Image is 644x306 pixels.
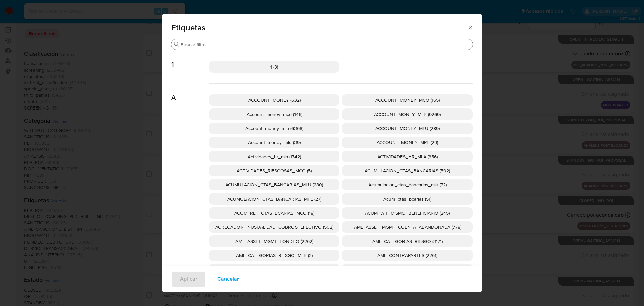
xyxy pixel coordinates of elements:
[209,235,339,247] div: AML_ASSET_MGMT_FONDEO (2262)
[235,238,313,245] span: AML_ASSET_MGMT_FONDEO (2262)
[377,252,437,259] span: AML_CONTRAPARTES (2261)
[467,24,473,30] button: Cerrar
[234,210,314,216] span: ACUM_RET_CTAS_BCARIAS_MCO (18)
[342,207,473,219] div: ACUM_WIT_MISMO_BENEFICIARIO (245)
[171,84,209,102] span: A
[375,97,440,103] span: ACCOUNT_MONEY_MCO (165)
[342,165,473,176] div: ACUMULACION_CTAS_BANCARIAS (502)
[270,63,278,70] span: 1 (3)
[209,151,339,162] div: Actividades_hr_mla (1742)
[377,153,438,160] span: ACTIVIDADES_HR_MLA (356)
[181,42,470,48] input: Buscar filtro
[209,250,339,261] div: AML_CATEGORIAS_RIESGO_MLB (2)
[375,125,440,132] span: ACCOUNT_MONEY_MLU (289)
[248,153,301,160] span: Actividades_hr_mla (1742)
[209,165,339,176] div: ACTIVIDADES_RIESGOSAS_MCO (5)
[342,108,473,120] div: ACCOUNT_MONEY_MLB (9269)
[237,167,312,174] span: ACTIVIDADES_RIESGOSAS_MCO (5)
[342,179,473,190] div: Acumulacion_ctas_bancarias_mlu (72)
[236,252,313,259] span: AML_CATEGORIAS_RIESGO_MLB (2)
[227,195,321,202] span: ACUMULACION_CTAS_BANCARIAS_MPE (27)
[209,137,339,148] div: Account_money_mlu (39)
[342,193,473,205] div: Acum_ctas_bcarias (51)
[365,167,450,174] span: ACUMULACION_CTAS_BANCARIAS (502)
[247,111,302,118] span: Account_money_mco (146)
[209,94,339,106] div: ACCOUNT_MONEY (632)
[342,250,473,261] div: AML_CONTRAPARTES (2261)
[354,224,461,230] span: AML_ASSET_MGMT_CUENTA_ABANDONADA (778)
[209,264,339,275] div: AML_CPF_TERRORISTA (24)
[248,139,301,146] span: Account_money_mlu (39)
[209,193,339,205] div: ACUMULACION_CTAS_BANCARIAS_MPE (27)
[342,235,473,247] div: AML_CATEGORIAS_RIESGO (3171)
[342,137,473,148] div: ACCOUNT_MONEY_MPE (29)
[342,123,473,134] div: ACCOUNT_MONEY_MLU (289)
[368,181,447,188] span: Acumulacion_ctas_bancarias_mlu (72)
[374,111,441,118] span: ACCOUNT_MONEY_MLB (9269)
[248,97,301,103] span: ACCOUNT_MONEY (632)
[209,207,339,219] div: ACUM_RET_CTAS_BCARIAS_MCO (18)
[225,181,323,188] span: ACUMULACION_CTAS_BANCARIAS_MLU (280)
[171,24,467,32] span: Etiquetas
[171,50,209,69] span: 1
[372,238,443,245] span: AML_CATEGORIAS_RIESGO (3171)
[174,42,179,47] button: Buscar
[209,271,248,287] button: Cancelar
[209,108,339,120] div: Account_money_mco (146)
[209,61,339,73] div: 1 (3)
[342,94,473,106] div: ACCOUNT_MONEY_MCO (165)
[342,221,473,233] div: AML_ASSET_MGMT_CUENTA_ABANDONADA (778)
[217,272,239,287] span: Cancelar
[209,123,339,134] div: Account_money_mlb (6368)
[383,195,431,202] span: Acum_ctas_bcarias (51)
[342,151,473,162] div: ACTIVIDADES_HR_MLA (356)
[209,179,339,190] div: ACUMULACION_CTAS_BANCARIAS_MLU (280)
[209,221,339,233] div: AGREGADOR_INUSUALIDAD_COBROS_EFECTIVO (502)
[377,139,438,146] span: ACCOUNT_MONEY_MPE (29)
[342,264,473,275] div: AML_CREDITOS_PAGOS_ANTICIPADOS (90)
[365,210,450,216] span: ACUM_WIT_MISMO_BENEFICIARIO (245)
[245,125,303,132] span: Account_money_mlb (6368)
[215,224,333,230] span: AGREGADOR_INUSUALIDAD_COBROS_EFECTIVO (502)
